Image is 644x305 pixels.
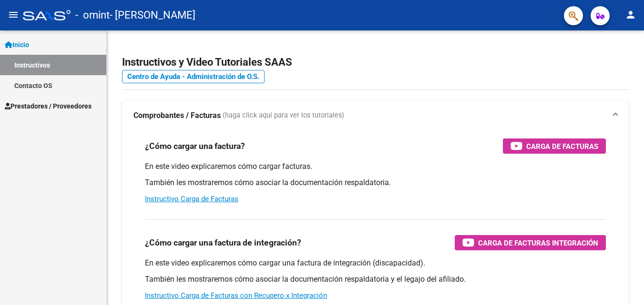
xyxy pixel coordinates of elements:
p: En este video explicaremos cómo cargar una factura de integración (discapacidad). [145,258,606,268]
p: También les mostraremos cómo asociar la documentación respaldatoria y el legajo del afiliado. [145,274,606,285]
strong: Comprobantes / Facturas [133,110,221,121]
span: - [PERSON_NAME] [110,5,195,26]
span: Carga de Facturas Integración [478,237,598,249]
a: Instructivo Carga de Facturas con Recupero x Integración [145,291,327,300]
button: Carga de Facturas Integración [455,235,606,250]
a: Instructivo Carga de Facturas [145,195,238,203]
span: (haga click aquí para ver los tutoriales) [223,110,344,121]
h2: Instructivos y Video Tutoriales SAAS [122,53,629,71]
mat-expansion-panel-header: Comprobantes / Facturas (haga click aquí para ver los tutoriales) [122,100,629,131]
a: Centro de Ayuda - Administración de O.S. [122,70,265,83]
button: Carga de Facturas [503,138,606,154]
h3: ¿Cómo cargar una factura de integración? [145,236,301,249]
mat-icon: person [625,9,636,20]
span: - omint [75,5,110,26]
span: Carga de Facturas [526,140,598,152]
iframe: Intercom live chat [612,273,634,295]
span: Inicio [5,39,29,50]
span: Prestadores / Proveedores [5,101,92,111]
mat-icon: menu [8,9,19,20]
p: En este video explicaremos cómo cargar facturas. [145,161,606,172]
h3: ¿Cómo cargar una factura? [145,139,245,153]
p: También les mostraremos cómo asociar la documentación respaldatoria. [145,177,606,188]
